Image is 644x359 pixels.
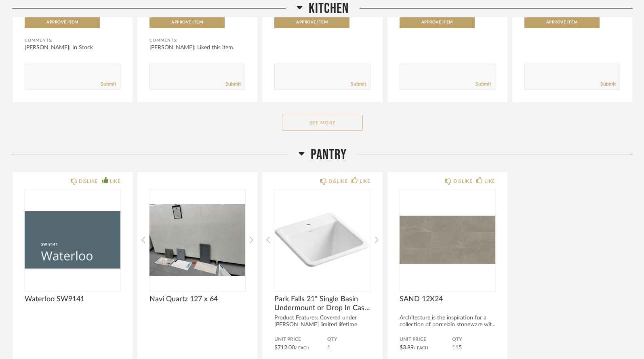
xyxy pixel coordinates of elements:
span: 115 [452,345,462,351]
a: Submit [476,81,491,88]
span: Approve Item [46,20,78,24]
button: Approve Item [149,16,225,28]
img: undefined [400,189,495,290]
div: Comments: [149,36,245,44]
div: Product Features: Covered under [PERSON_NAME] limited lifetime warranty Sin... [274,315,370,335]
span: Pantry [311,146,347,164]
button: Approve Item [25,16,100,28]
span: / Each [414,346,428,350]
span: Navi Quartz 127 x 64 [149,295,245,304]
div: Comments: [25,36,120,44]
div: Architecture is the inspiration for a collection of porcelain stoneware wit... [400,315,495,328]
img: undefined [149,189,245,290]
button: See More [282,115,363,131]
span: 1 [327,345,330,351]
span: $3.89 [400,345,414,351]
a: Submit [225,81,241,88]
span: Approve Item [296,20,328,24]
div: DISLIKE [453,177,472,185]
span: $712.00 [274,345,295,351]
span: Approve Item [171,20,203,24]
img: undefined [25,189,120,290]
div: [PERSON_NAME]: In Stock [25,44,120,52]
div: LIKE [360,177,370,185]
span: Unit Price [400,336,452,343]
span: Approve Item [546,20,578,24]
div: [PERSON_NAME]: Liked this item. [149,44,245,52]
span: / Each [295,346,309,350]
button: Approve Item [274,16,349,28]
img: undefined [274,189,370,290]
span: Unit Price [274,336,327,343]
span: Waterloo SW9141 [25,295,120,304]
span: QTY [327,336,370,343]
button: Approve Item [524,16,600,28]
a: Submit [351,81,366,88]
div: DISLIKE [328,177,347,185]
div: LIKE [484,177,495,185]
div: LIKE [110,177,120,185]
span: Park Falls 21" Single Basin Undermount or Drop In Cast Iron Utility Sink with Single Faucet Hole [274,295,370,313]
a: Submit [600,81,616,88]
span: Approve Item [421,20,453,24]
button: Approve Item [400,16,475,28]
span: QTY [452,336,495,343]
a: Submit [101,81,116,88]
span: SAND 12X24 [400,295,495,304]
div: DISLIKE [79,177,98,185]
